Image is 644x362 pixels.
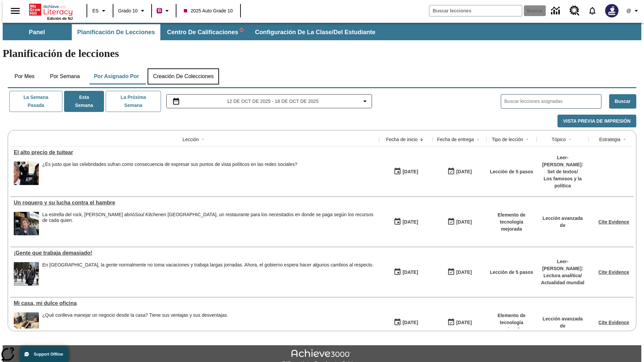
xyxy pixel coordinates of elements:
div: Tipo de lección [492,136,523,143]
button: Buscar [609,94,636,109]
button: Escoja un nuevo avatar [601,2,623,19]
button: 10/15/25: Último día en que podrá accederse la lección [445,216,474,228]
button: Configuración de la clase/del estudiante [250,24,381,40]
span: B [158,6,161,15]
div: Estrategia [599,136,620,143]
span: Edición de NJ [47,16,73,20]
span: Grado 10 [118,7,138,14]
div: ¿Es justo que las celebridades sufran como consecuencia de expresar sus puntos de vista políticos... [42,162,297,185]
p: Leer-[PERSON_NAME]: Set de textos / [540,154,585,175]
button: Lenguaje: ES, Selecciona un idioma [89,5,111,17]
span: Panel [29,28,45,36]
button: 10/13/25: Último día en que podrá accederse la lección [445,266,474,279]
img: Avatar [605,4,619,17]
a: El alto precio de tuitear, Lecciones [14,149,376,156]
span: En Japón, la gente normalmente no toma vacaciones y trabaja largas jornadas. Ahora, el gobierno e... [42,262,374,286]
div: La estrella del rock, [PERSON_NAME] abrió en [GEOGRAPHIC_DATA], un restaurante para los necesitad... [42,212,376,223]
p: Lección de 5 pasos [490,269,533,276]
a: Notificaciones [584,2,601,19]
p: Actualidad mundial [540,279,585,286]
button: Centro de calificaciones [162,24,248,40]
p: Leer-[PERSON_NAME]: Lectura analítica / [540,258,585,279]
button: Por semana [45,68,85,84]
p: Elemento de tecnología mejorada [490,212,533,233]
p: Los famosos y la política [540,175,585,189]
div: [DATE] [402,318,418,327]
div: Portada [29,2,73,20]
div: La estrella del rock, Jon Bon Jovi abrió Soul Kitchen en Nueva Jersey, un restaurante para los ne... [42,212,376,235]
div: ¿Qué conlleva manejar un negocio desde la casa? Tiene sus ventajas y sus desventajas. [42,312,228,336]
h1: Planificación de lecciones [3,47,641,60]
span: 12 de oct de 2025 - 18 de oct de 2025 [227,98,318,105]
input: Buscar campo [429,5,522,16]
span: 2025 Auto Grade 10 [184,7,232,14]
span: @ [626,7,631,14]
div: ¿Qué conlleva manejar un negocio desde la casa? Tiene sus ventajas y sus desventajas. [42,312,228,318]
span: Centro de calificaciones [167,28,243,36]
a: Centro de información [547,2,566,20]
a: Portada [29,3,73,16]
div: En [GEOGRAPHIC_DATA], la gente normalmente no toma vacaciones y trabaja largas jornadas. Ahora, e... [42,262,374,268]
p: Lección avanzada de [540,315,585,329]
div: Fecha de inicio [386,136,418,143]
button: Esta semana [64,91,104,112]
span: Configuración de la clase/del estudiante [255,28,375,36]
input: Buscar lecciones asignadas [504,97,601,106]
div: [DATE] [456,318,472,327]
p: Lección avanzada de [540,215,585,229]
button: Sort [199,135,207,143]
button: La semana pasada [9,91,62,112]
div: Fecha de entrega [437,136,474,143]
i: Soul Kitchen [135,212,161,217]
div: Subbarra de navegación [3,23,641,40]
a: Centro de recursos, Se abrirá en una pestaña nueva. [566,2,584,20]
button: Creación de colecciones [148,68,219,84]
button: La próxima semana [106,91,161,112]
div: Subbarra de navegación [3,24,381,40]
div: Mi casa, mi dulce oficina [14,300,376,306]
a: Mi casa, mi dulce oficina, Lecciones [14,300,376,306]
button: Por mes [8,68,41,84]
button: Sort [474,135,482,143]
button: Perfil/Configuración [623,5,644,17]
button: Sort [566,135,574,143]
svg: writing assistant alert [240,28,243,31]
button: Boost El color de la clase es rojo violeta. Cambiar el color de la clase. [154,5,174,17]
div: ¡Gente que trabaja demasiado! [14,250,376,256]
div: Un roquero y su lucha contra el hambre [14,200,376,206]
div: [DATE] [402,218,418,226]
p: Lección de 5 pasos [490,168,533,175]
div: [DATE] [456,268,472,277]
div: Tópico [551,136,566,143]
div: [DATE] [456,168,472,176]
button: 10/13/25: Último día en que podrá accederse la lección [445,316,474,329]
button: Seleccione el intervalo de fechas opción del menú [169,97,369,105]
span: Support Offline [34,352,63,357]
a: Un roquero y su lucha contra el hambre , Lecciones [14,200,376,206]
div: ¿Es justo que las celebridades sufran como consecuencia de expresar sus puntos de vista políticos... [42,162,297,167]
img: Una mujer con audífonos sentada en un escritorio trabajando en un computador. Trabajar desde casa... [14,312,39,336]
button: Abrir el menú lateral [5,1,25,21]
span: ES [92,7,99,14]
button: 10/13/25: Primer día en que estuvo disponible la lección [391,316,420,329]
a: Cite Evidence [598,269,629,275]
div: Lección [182,136,199,143]
button: Sort [621,135,629,143]
div: [DATE] [456,218,472,226]
p: Elemento de tecnología mejorada [490,312,533,333]
button: Support Offline [20,347,68,362]
button: Vista previa de impresión [557,115,636,128]
button: Planificación de lecciones [72,24,160,40]
svg: Collapse Date Range Filter [361,97,369,105]
img: compartir opiniones políticas en los redes sociales puede impactar tu carrera [14,162,39,185]
button: Sort [418,135,426,143]
button: 10/13/25: Primer día en que estuvo disponible la lección [391,266,420,279]
button: Grado: Grado 10, Elige un grado [115,5,149,17]
span: Planificación de lecciones [77,28,155,36]
a: Cite Evidence [598,320,629,325]
img: Un hombre en un restaurante con jarras y platos al fondo y un cartel que dice Soul Kitchen. La es... [14,212,39,235]
button: Panel [3,24,70,40]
